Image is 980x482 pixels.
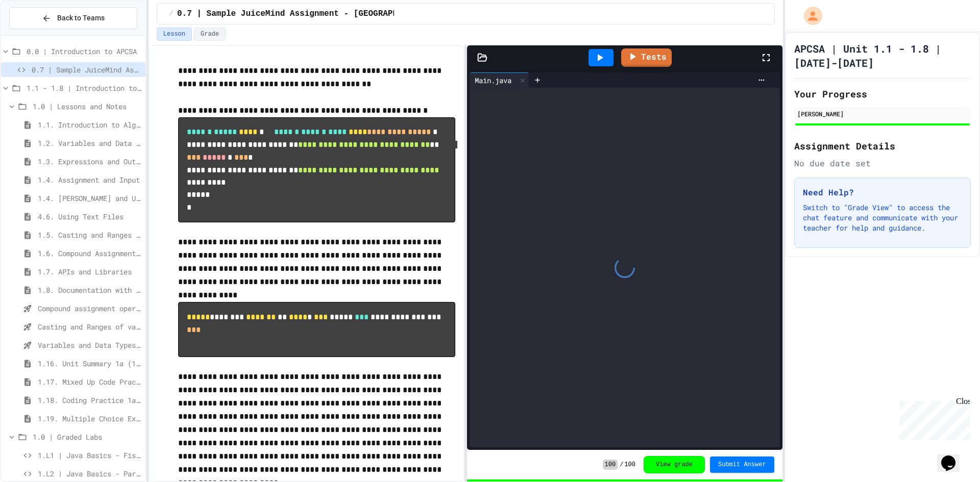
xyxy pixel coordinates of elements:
span: 100 [603,460,618,470]
span: 0.7 | Sample JuiceMind Assignment - [GEOGRAPHIC_DATA] [32,64,141,75]
span: / [169,10,173,18]
a: Tests [621,48,672,67]
span: Compound assignment operators - Quiz [38,303,141,314]
button: Lesson [157,28,192,41]
span: 1.18. Coding Practice 1a (1.1-1.6) [38,395,141,405]
div: My Account [793,4,825,28]
iframe: chat widget [895,397,970,440]
span: 0.0 | Introduction to APCSA [27,46,141,57]
span: 1.4. Assignment and Input [38,174,141,185]
span: Variables and Data Types - Quiz [38,340,141,350]
span: 1.5. Casting and Ranges of Values [38,230,141,240]
button: Grade [194,28,226,41]
span: 1.8. Documentation with Comments and Preconditions [38,285,141,295]
span: 1.17. Mixed Up Code Practice 1.1-1.6 [38,376,141,387]
span: 1.3. Expressions and Output [New] [38,156,141,167]
button: View grade [644,456,705,473]
span: 1.L2 | Java Basics - Paragraphs Lab [38,468,141,479]
h1: APCSA | Unit 1.1 - 1.8 | [DATE]-[DATE] [794,41,971,70]
span: 0.7 | Sample JuiceMind Assignment - [GEOGRAPHIC_DATA] [177,8,437,20]
span: 4.6. Using Text Files [38,211,141,222]
div: Main.java [470,72,529,88]
span: 1.6. Compound Assignment Operators [38,248,141,259]
span: Back to Teams [57,13,105,23]
h2: Your Progress [794,87,971,101]
span: Submit Answer [718,461,766,469]
span: / [620,461,623,469]
h3: Need Help? [803,186,962,198]
span: Casting and Ranges of variables - Quiz [38,321,141,332]
h2: Assignment Details [794,139,971,153]
button: Back to Teams [9,7,137,29]
span: 1.0 | Lessons and Notes [33,101,141,112]
span: 1.16. Unit Summary 1a (1.1-1.6) [38,358,141,369]
span: 1.1. Introduction to Algorithms, Programming, and Compilers [38,119,141,130]
p: Switch to "Grade View" to access the chat feature and communicate with your teacher for help and ... [803,202,962,233]
iframe: chat widget [937,441,970,472]
span: 1.0 | Graded Labs [33,432,141,442]
span: 1.2. Variables and Data Types [38,138,141,148]
span: 1.4. [PERSON_NAME] and User Input [38,193,141,204]
span: 1.L1 | Java Basics - Fish Lab [38,450,141,461]
span: 100 [624,461,635,469]
div: Chat with us now!Close [4,4,70,65]
div: No due date set [794,157,971,169]
button: Submit Answer [710,456,774,473]
div: [PERSON_NAME] [797,109,968,118]
span: 1.7. APIs and Libraries [38,266,141,277]
span: 1.1 - 1.8 | Introduction to Java [27,83,141,93]
span: 1.19. Multiple Choice Exercises for Unit 1a (1.1-1.6) [38,413,141,424]
div: Main.java [470,75,517,86]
